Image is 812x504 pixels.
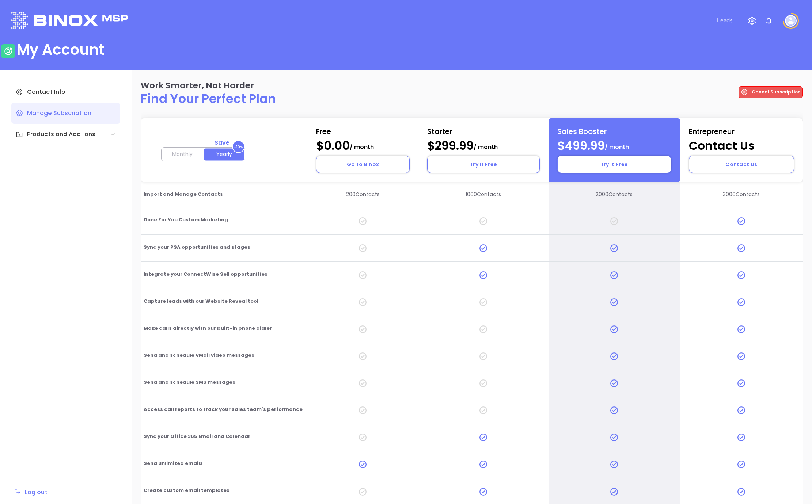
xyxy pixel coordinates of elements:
[16,130,95,139] div: Products and Add-ons
[689,139,755,153] h2: Contact Us
[310,191,416,198] p: 200 Contacts
[11,12,128,29] img: logo
[141,261,307,289] td: Integrate your ConnectWise Sell opportunities
[141,207,307,234] td: Done For You Custom Marketing
[421,191,546,198] p: 1000 Contacts
[1,44,15,58] img: user
[683,191,800,198] p: 3000 Contacts
[232,140,245,153] div: -10%
[427,127,452,136] h5: Starter
[551,191,677,198] p: 2000 Contacts
[141,370,307,397] td: Send and schedule SMS messages
[764,16,773,25] img: iconNotification
[141,397,307,424] td: Access call reports to track your sales team's performance
[141,289,307,316] td: Capture leads with our Website Reveal tool
[350,139,374,156] div: / month
[215,138,229,147] div: Save
[162,148,203,161] label: Monthly
[474,139,498,156] div: / month
[141,451,307,478] td: Send unlimited emails
[203,148,245,161] label: Yearly
[141,79,276,92] div: Work Smarter, Not Harder
[689,127,735,136] h5: Entrepreneur
[316,156,410,173] button: Go to Binox
[316,127,331,136] h5: Free
[11,103,120,124] div: Manage Subscription
[141,316,307,343] td: Make calls directly with our built-in phone dialer
[748,16,756,25] img: iconSetting
[11,81,120,103] div: Contact Info
[141,234,307,261] td: Sync your PSA opportunities and stages
[141,424,307,451] td: Sync your Office 365 Email and Calendar
[11,488,50,497] button: Log out
[557,139,605,153] h2: $499.99
[557,127,607,136] h5: Sales Booster
[16,41,105,58] div: My Account
[427,156,540,173] button: Try It Free
[141,343,307,370] td: Send and schedule VMail video messages
[316,139,350,153] h2: $0.00
[11,124,120,145] div: Products and Add-ons
[141,92,276,105] div: Find Your Perfect Plan
[714,13,736,28] a: Leads
[141,182,307,207] td: Import and Manage Contacts
[557,156,671,173] button: Try It Free
[739,86,803,98] div: Cancel Subscription
[785,15,797,27] img: user
[605,139,629,156] div: / month
[689,156,794,173] button: Contact Us
[427,139,474,153] h2: $299.99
